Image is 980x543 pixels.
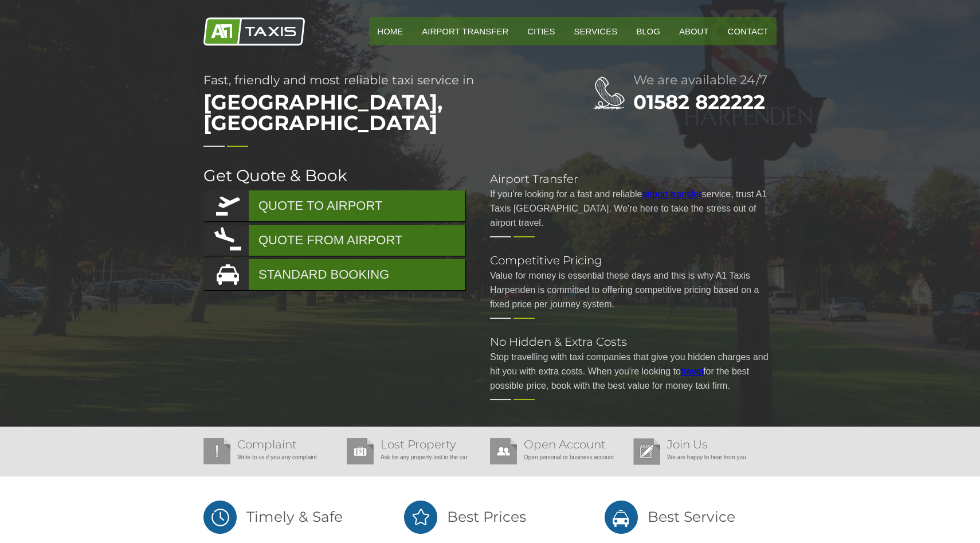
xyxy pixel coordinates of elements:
[203,499,375,534] h2: Timely & Safe
[633,438,660,465] img: Join Us
[566,17,626,45] a: Services
[524,437,606,451] a: Open Account
[369,17,411,45] a: HOME
[720,17,777,45] a: Contact
[633,74,777,87] h2: We are available 24/7
[681,366,703,376] a: travel
[490,336,777,347] h2: No Hidden & Extra Costs
[203,225,465,256] a: QUOTE FROM AIRPORT
[605,499,777,534] h2: Best Service
[490,173,777,185] h2: Airport Transfer
[203,190,465,221] a: QUOTE TO AIRPORT
[203,86,547,139] span: [GEOGRAPHIC_DATA], [GEOGRAPHIC_DATA]
[671,17,717,45] a: About
[490,350,777,393] p: Stop travelling with taxi companies that give you hidden charges and hit you with extra costs. Wh...
[667,437,708,451] a: Join Us
[633,450,771,464] p: We are happy to hear from you
[203,167,467,183] h2: Get Quote & Book
[381,437,456,451] a: Lost Property
[347,438,374,464] img: Lost Property
[642,189,701,199] a: airport transfer
[519,17,563,45] a: Cities
[490,268,777,311] p: Value for money is essential these days and this is why A1 Taxis Harpenden is committed to offeri...
[628,17,668,45] a: Blog
[203,438,230,464] img: Complaint
[404,499,576,534] h2: Best Prices
[203,259,465,290] a: STANDARD BOOKING
[237,437,297,451] a: Complaint
[414,17,516,45] a: Airport Transfer
[490,187,777,230] p: If you're looking for a fast and reliable service, trust A1 Taxis [GEOGRAPHIC_DATA]. We're here t...
[633,90,765,114] a: 01582 822222
[203,450,341,464] p: Write to us if you any complaint
[490,255,777,266] h2: Competitive Pricing
[490,438,517,464] img: Open Account
[203,74,547,139] h1: Fast, friendly and most reliable taxi service in
[203,17,305,46] img: A1 Taxis
[347,450,484,464] p: Ask for any property lost in the car
[490,450,628,464] p: Open personal or business account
